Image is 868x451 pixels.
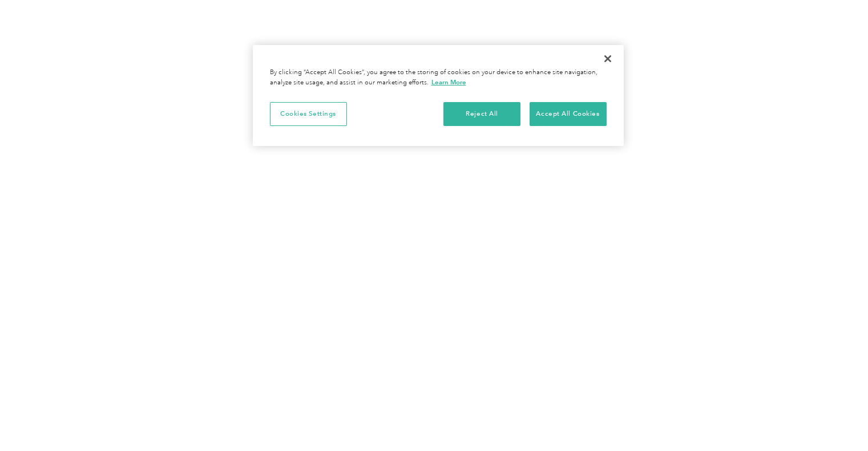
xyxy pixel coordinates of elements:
div: Cookie banner [253,45,624,146]
button: Cookies Settings [270,102,347,126]
button: Close [595,46,620,71]
a: More information about your privacy, opens in a new tab [431,78,466,86]
button: Accept All Cookies [530,102,607,126]
div: Privacy [253,45,624,146]
div: By clicking “Accept All Cookies”, you agree to the storing of cookies on your device to enhance s... [270,68,607,88]
button: Reject All [443,102,520,126]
